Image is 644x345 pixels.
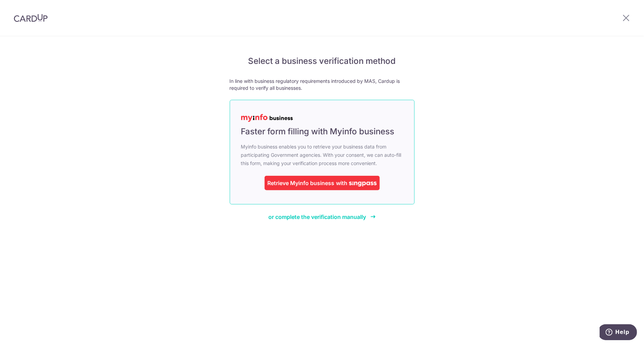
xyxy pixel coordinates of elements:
span: Faster form filling with Myinfo business [241,126,395,137]
span: or complete the verification manually [268,213,366,220]
a: or complete the verification manually [268,213,376,221]
h5: Select a business verification method [230,56,415,67]
span: with [336,180,348,186]
img: MyInfoLogo [241,114,293,122]
iframe: Opens a widget where you can find more information [600,324,637,342]
span: Myinfo business enables you to retrieve your business data from participating Government agencies... [241,143,403,167]
img: CardUp [14,14,48,22]
img: singpass [349,182,377,186]
a: Faster form filling with Myinfo business Myinfo business enables you to retrieve your business da... [230,100,415,204]
span: Help [16,5,30,11]
p: In line with business regulatory requirements introduced by MAS, Cardup is required to verify all... [230,78,415,92]
div: Retrieve Myinfo business [268,179,335,187]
